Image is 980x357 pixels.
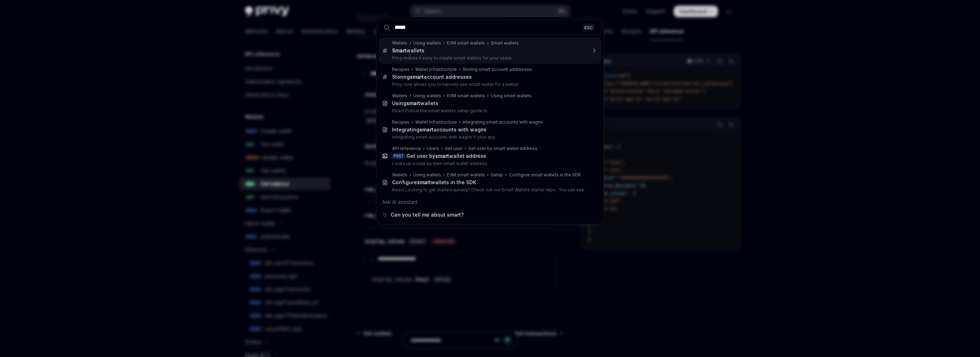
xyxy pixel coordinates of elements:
div: Using wallets [392,100,438,107]
p: Privy makes it easy to create smart wallets for your users. [392,55,587,61]
div: wallets [392,47,424,54]
div: API reference [392,146,421,151]
div: Configure wallets in the SDK [392,179,476,186]
span: Can you tell me about smart? [391,211,464,218]
p: React Looking to get started quickly? Check out our Smart Wallets starter repo . You can see [392,187,587,193]
b: smart [419,126,433,133]
div: Wallets [392,40,407,46]
div: Wallet infrastructure [415,119,457,125]
div: Wallet infrastructure [415,67,457,72]
div: Setup [491,172,503,178]
div: Recipes [392,119,410,125]
b: smart [417,179,431,185]
div: Recipes [392,67,410,72]
p: Integrating smart accounts with wagmi If your app [392,134,587,140]
div: Get user by wallet address [406,153,486,159]
div: EVM smart wallets [447,40,485,46]
div: Wallets [392,93,407,99]
div: Smart wallets [491,40,519,46]
div: ESC [582,24,595,31]
b: smart [410,74,424,80]
div: Configure smart wallets in the SDK [509,172,581,178]
div: Get user by smart wallet address [468,146,537,151]
div: Ask AI assistant [379,196,601,208]
div: Using wallets [413,172,441,178]
div: Using wallets [413,93,441,99]
div: EVM smart wallets [447,93,485,99]
div: Integrating accounts with wagmi [392,126,486,133]
div: EVM smart wallets [447,172,485,178]
div: POST [392,153,405,159]
p: Privy now allows you to natively use smart wallet for a better [392,82,587,87]
p: React Follow the smart wallets setup guide to [392,108,587,114]
div: Get user [445,146,463,151]
div: Users [427,146,439,151]
div: Storing smart account addresses [463,67,532,72]
b: smart [435,153,449,159]
div: Integrating smart accounts with wagmi [463,119,543,125]
div: Wallets [392,172,407,178]
div: Using smart wallets [491,93,532,99]
b: smart [406,100,420,106]
div: Storing account addresses [392,74,472,80]
div: Using wallets [413,40,441,46]
p: Looks up a user by their smart wallet address. [392,161,587,166]
b: Smart [392,47,406,53]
